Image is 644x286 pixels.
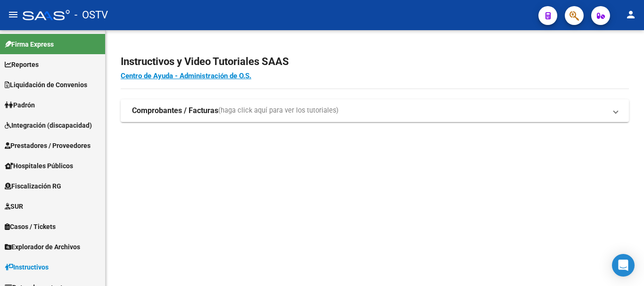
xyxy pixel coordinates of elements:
span: (haga click aquí para ver los tutoriales) [218,106,339,116]
span: Hospitales Públicos [5,161,73,171]
a: Centro de Ayuda - Administración de O.S. [121,72,251,80]
span: Fiscalización RG [5,181,61,191]
span: Padrón [5,100,35,110]
span: SUR [5,201,23,212]
span: Firma Express [5,39,54,49]
strong: Comprobantes / Facturas [132,106,218,116]
span: Reportes [5,59,39,70]
span: Prestadores / Proveedores [5,140,91,151]
mat-expansion-panel-header: Comprobantes / Facturas(haga click aquí para ver los tutoriales) [121,99,629,122]
span: - OSTV [74,5,108,25]
span: Casos / Tickets [5,221,56,232]
mat-icon: menu [8,9,19,20]
span: Instructivos [5,262,49,272]
div: Open Intercom Messenger [612,254,635,277]
mat-icon: person [625,9,636,20]
span: Explorador de Archivos [5,242,80,252]
span: Liquidación de Convenios [5,80,87,90]
h2: Instructivos y Video Tutoriales SAAS [121,53,629,71]
span: Integración (discapacidad) [5,120,92,131]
